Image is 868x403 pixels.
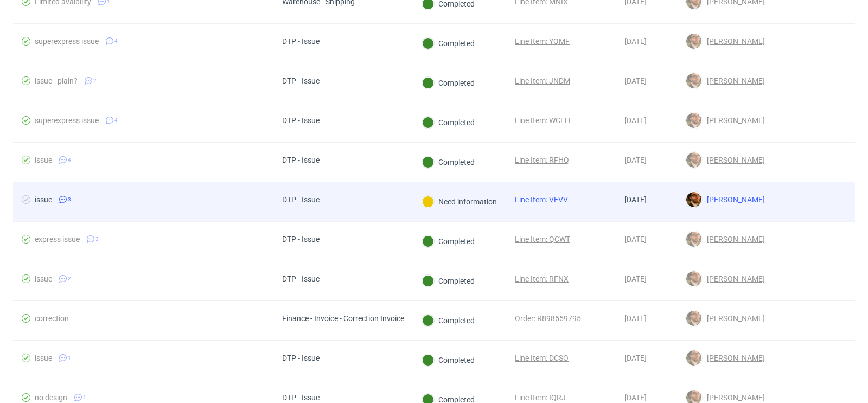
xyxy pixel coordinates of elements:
[624,393,647,402] span: [DATE]
[686,152,701,168] img: Matteo Corsico
[515,314,581,323] a: Order: R898559795
[422,354,475,366] div: Completed
[93,76,97,85] span: 2
[422,235,475,247] div: Completed
[703,354,765,362] span: [PERSON_NAME]
[703,195,765,204] span: [PERSON_NAME]
[422,156,475,168] div: Completed
[515,37,570,46] a: Line Item: YQMF
[68,274,71,283] span: 2
[703,393,765,402] span: [PERSON_NAME]
[703,76,765,85] span: [PERSON_NAME]
[624,195,647,204] span: [DATE]
[624,314,647,323] span: [DATE]
[114,116,118,125] span: 4
[422,275,475,287] div: Completed
[282,76,320,85] div: DTP - Issue
[35,314,69,323] div: correction
[515,116,570,125] a: Line Item: WCLH
[422,315,475,327] div: Completed
[624,354,647,362] span: [DATE]
[686,350,701,366] img: Matteo Corsico
[35,76,78,85] div: issue - plain?
[68,156,71,164] span: 4
[35,235,80,244] div: express issue
[624,76,647,85] span: [DATE]
[422,117,475,129] div: Completed
[35,274,52,283] div: issue
[282,274,320,283] div: DTP - Issue
[35,195,52,204] div: issue
[686,34,701,49] img: Matteo Corsico
[282,393,320,402] div: DTP - Issue
[624,116,647,125] span: [DATE]
[703,156,765,164] span: [PERSON_NAME]
[703,274,765,283] span: [PERSON_NAME]
[422,196,497,208] div: Need information
[515,354,569,362] a: Line Item: DCSO
[703,116,765,125] span: [PERSON_NAME]
[515,156,569,164] a: Line Item: RFHQ
[35,354,52,362] div: issue
[686,232,701,247] img: Matteo Corsico
[515,195,568,204] a: Line Item: VEVV
[68,354,71,362] span: 1
[686,73,701,88] img: Matteo Corsico
[624,156,647,164] span: [DATE]
[703,235,765,244] span: [PERSON_NAME]
[624,235,647,244] span: [DATE]
[282,354,320,362] div: DTP - Issue
[35,37,99,46] div: superexpress issue
[515,76,570,85] a: Line Item: JNDM
[686,311,701,326] img: Matteo Corsico
[686,192,701,207] img: Matteo Corsico
[35,156,52,164] div: issue
[703,314,765,323] span: [PERSON_NAME]
[282,156,320,164] div: DTP - Issue
[624,37,647,46] span: [DATE]
[282,235,320,244] div: DTP - Issue
[624,274,647,283] span: [DATE]
[35,116,99,125] div: superexpress issue
[422,37,475,49] div: Completed
[686,271,701,286] img: Matteo Corsico
[68,195,71,204] span: 3
[515,393,566,402] a: Line Item: IQRJ
[515,235,570,244] a: Line Item: QCWT
[703,37,765,46] span: [PERSON_NAME]
[422,77,475,89] div: Completed
[515,274,569,283] a: Line Item: RFNX
[83,393,86,402] span: 1
[686,113,701,128] img: Matteo Corsico
[95,235,99,244] span: 3
[114,37,118,46] span: 4
[35,393,67,402] div: no design
[282,314,404,323] div: Finance - Invoice - Correction Invoice
[282,116,320,125] div: DTP - Issue
[282,195,320,204] div: DTP - Issue
[282,37,320,46] div: DTP - Issue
